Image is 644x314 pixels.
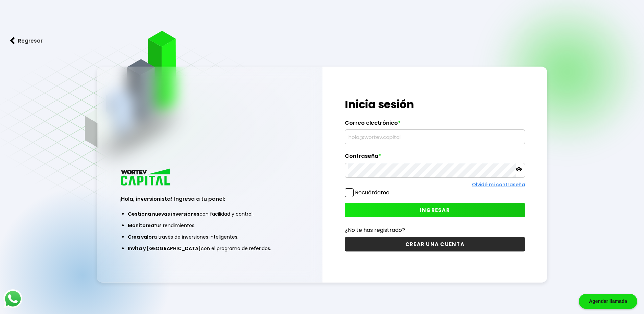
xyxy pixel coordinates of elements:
[420,207,450,214] span: INGRESAR
[472,181,525,188] a: Olvidé mi contraseña
[345,120,525,130] label: Correo electrónico
[128,208,291,220] li: con facilidad y control.
[119,168,173,188] img: logo_wortev_capital
[345,203,525,217] button: INGRESAR
[128,245,201,252] span: Invita y [GEOGRAPHIC_DATA]
[128,243,291,254] li: con el programa de referidos.
[579,294,637,309] div: Agendar llamada
[348,130,522,144] input: hola@wortev.capital
[355,189,389,196] label: Recuérdame
[345,226,525,234] p: ¿No te has registrado?
[3,289,22,308] img: logos_whatsapp-icon.242b2217.svg
[128,222,154,229] span: Monitorea
[128,211,199,217] span: Gestiona nuevas inversiones
[345,237,525,251] button: CREAR UNA CUENTA
[128,220,291,231] li: tus rendimientos.
[10,37,15,44] img: flecha izquierda
[119,195,300,203] h3: ¡Hola, inversionista! Ingresa a tu panel:
[345,226,525,251] a: ¿No te has registrado?CREAR UNA CUENTA
[128,231,291,243] li: a través de inversiones inteligentes.
[345,153,525,163] label: Contraseña
[345,96,525,113] h1: Inicia sesión
[128,234,154,240] span: Crea valor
